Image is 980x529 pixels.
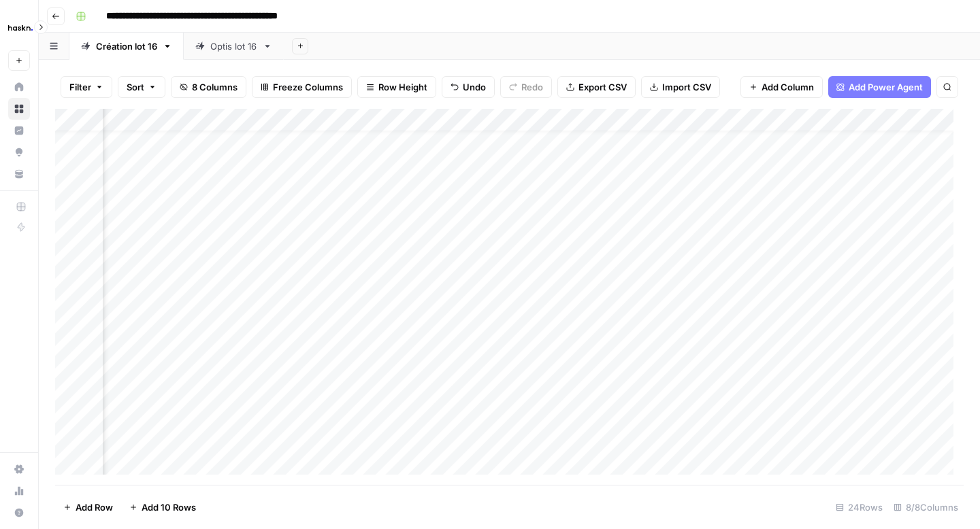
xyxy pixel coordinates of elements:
a: Opportunities [8,141,30,163]
span: Add Column [762,80,814,94]
button: Add Column [740,76,823,98]
a: Settings [8,458,30,480]
a: Optis lot 16 [184,33,284,60]
button: 8 Columns [171,76,246,98]
span: Row Height [378,80,427,94]
button: Undo [442,76,495,98]
span: Import CSV [662,80,711,94]
span: 8 Columns [192,80,238,94]
span: Add Row [76,500,113,514]
button: Add Power Agent [828,76,931,98]
div: Optis lot 16 [210,39,257,53]
span: Redo [521,80,543,94]
span: Add Power Agent [849,80,923,94]
div: 8/8 Columns [888,496,964,518]
button: Workspace: Haskn [8,11,30,45]
button: Filter [61,76,112,98]
button: Sort [118,76,165,98]
a: Insights [8,120,30,141]
span: Filter [69,80,91,94]
button: Add 10 Rows [121,496,204,518]
button: Import CSV [641,76,720,98]
span: Add 10 Rows [142,500,196,514]
button: Add Row [55,496,121,518]
a: Création lot 16 [69,33,184,60]
span: Export CSV [578,80,627,94]
button: Row Height [357,76,436,98]
span: Undo [463,80,486,94]
a: Usage [8,480,30,502]
button: Export CSV [557,76,636,98]
button: Help + Support [8,502,30,524]
img: Haskn Logo [8,16,33,40]
div: 24 Rows [830,496,888,518]
a: Home [8,76,30,98]
button: Freeze Columns [252,76,352,98]
a: Your Data [8,163,30,185]
div: Création lot 16 [96,39,157,53]
button: Redo [500,76,552,98]
span: Sort [127,80,144,94]
span: Freeze Columns [273,80,343,94]
a: Browse [8,98,30,120]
